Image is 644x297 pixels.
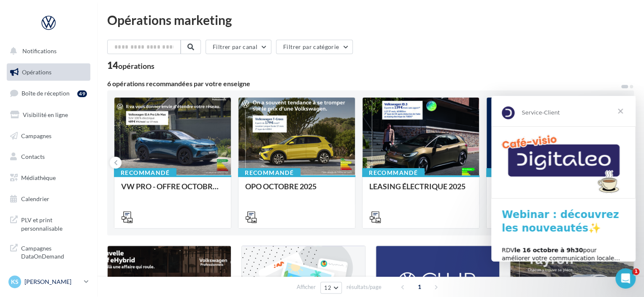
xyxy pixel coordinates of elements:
[491,96,636,262] iframe: Intercom live chat message
[245,182,348,199] div: OPO OCTOBRE 2025
[107,61,154,70] div: 14
[5,42,89,60] button: Notifications
[21,214,87,232] span: PLV et print personnalisable
[107,14,634,26] div: Opérations marketing
[16,145,153,165] div: 1Mettre des fiches points de vente à jour
[32,222,102,229] b: Cliquez sur une fiche
[32,221,147,248] div: , puis sur pour la modifier.
[5,106,92,124] a: Visibilité en ligne
[23,151,92,158] b: le 16 octobre à 9h30
[12,64,157,84] div: Suivez ce pas à pas et si besoin, écrivez-nous à
[23,111,68,118] span: Visibilité en ligne
[346,283,382,291] span: résultats/page
[5,3,22,19] button: go back
[32,168,147,213] div: Depuis l'onglet , retrouvez l'ensemble de vos fiches établissements. Un smiley vous indique
[276,40,353,54] button: Filtrer par catégorie
[22,68,51,76] span: Opérations
[32,148,143,165] div: Mettre des fiches points de vente à jour
[21,132,51,139] span: Campagnes
[5,63,92,81] a: Opérations
[362,168,425,177] div: Recommandé
[5,239,92,264] a: Campagnes DataOnDemand
[615,268,636,289] iframe: Intercom live chat
[148,4,163,19] div: Fermer
[21,153,45,160] span: Contacts
[5,169,92,187] a: Médiathèque
[7,274,90,290] a: KS [PERSON_NAME]
[42,231,116,238] b: "Fiche point de vente"
[37,75,155,83] a: [EMAIL_ADDRESS][DOMAIN_NAME]
[297,283,316,291] span: Afficher
[206,40,271,54] button: Filtrer par canal
[118,62,154,70] div: opérations
[11,278,19,286] span: KS
[8,112,34,121] p: 3 étapes
[5,127,92,145] a: Campagnes
[633,268,639,275] span: 1
[21,195,49,202] span: Calendrier
[22,90,70,97] span: Boîte de réception
[238,168,300,177] div: Recommandé
[11,150,134,175] div: RDV pour améliorer votre communication locale… et attirer plus de clients !
[413,280,426,294] span: 1
[103,112,160,121] p: Environ 10 minutes
[5,148,92,166] a: Contacts
[54,92,131,100] div: Service-Client de Digitaleo
[24,278,81,286] p: [PERSON_NAME]
[5,84,92,102] a: Boîte de réception49
[324,284,331,291] span: 12
[21,243,87,261] span: Campagnes DataOnDemand
[320,282,342,294] button: 12
[5,211,92,236] a: PLV et print personnalisable
[114,168,176,177] div: Recommandé
[77,90,87,97] div: 49
[12,33,157,64] div: Débuter avec la visibilité en ligne
[486,168,549,177] div: Recommandé
[22,47,57,54] span: Notifications
[32,196,146,211] a: comment optimiser votre fiche point de vente.
[77,169,141,176] b: "Visibilité en ligne"
[369,182,472,199] div: LEASING ÉLECTRIQUE 2025
[21,174,56,181] span: Médiathèque
[107,80,620,87] div: 6 opérations recommandées par votre enseigne
[5,190,92,208] a: Calendrier
[121,182,224,199] div: VW PRO - OFFRE OCTOBRE 25
[38,89,51,103] img: Profile image for Service-Client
